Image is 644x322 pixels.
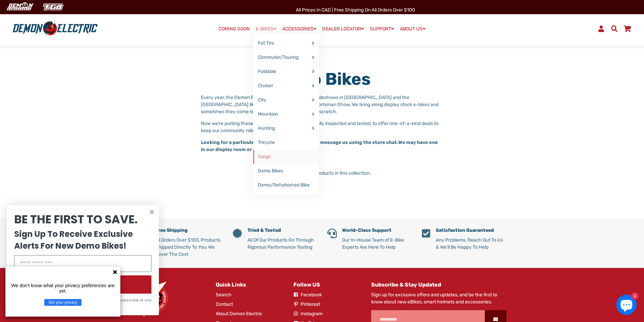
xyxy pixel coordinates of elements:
[148,208,156,216] button: Close dialog
[253,107,319,121] a: Mountain
[201,140,398,145] strong: Looking for a particular model? Send us an or message us using the store chat.
[436,228,506,233] h5: Satisfaction Guaranteed
[216,281,283,288] h4: Quick Links
[367,24,397,34] a: SUPPORT
[44,299,81,306] button: Set your privacy
[280,24,319,34] a: ACCESSORIES
[39,1,67,13] img: TGB Canada
[398,24,428,34] a: ABOUT US
[293,301,320,308] a: Pinterest
[293,310,323,317] a: Instagram
[253,24,279,34] a: E-BIKES
[155,237,222,258] p: All Orders Over $100, Products Shipped Directly To You, We Cover The Cost
[247,228,317,233] h5: Tried & Tested
[8,283,118,294] p: We don't know what your privacy preferences are yet.
[14,255,151,272] input: Email Address
[138,170,506,177] p: Sorry, there are no products in this collection.
[201,69,443,89] h1: Demo Bikes
[253,65,319,79] a: Foldable
[253,79,319,93] a: Cruiser
[253,164,319,178] a: Demo Bikes
[371,291,506,305] p: Sign up for exclusive offers and updates, and be the first to know about new eBikes, smart helmet...
[371,281,506,288] h4: Subscribe & Stay Updated
[155,228,222,233] h5: Free Shipping
[253,50,319,65] a: Commuter/Touring
[320,24,366,34] a: DEALER LOCATOR
[253,135,319,150] a: Tricycle
[293,291,322,298] a: Facebook
[14,211,138,227] strong: BE THE FIRST TO SAVE.
[216,310,262,317] a: About Demon Electric
[14,228,133,251] strong: Sign Up To Receive Exclusive Alerts For New Demo Bikes!
[10,20,100,38] img: Demon Electric logo
[201,94,443,115] p: Every year, the Demon Powersports team travels to tradeshows in [GEOGRAPHIC_DATA] and the [GEOGRA...
[216,24,252,34] a: COMING SOON
[614,295,639,317] inbox-online-store-chat: Shopify online store chat
[342,228,412,233] h5: World-Class Support
[201,120,443,134] p: Now we're putting these e-bikes back on the market, fully inspected and tested, to offer one-of-a...
[216,301,233,308] a: Contact
[253,150,319,164] a: Cargo
[342,237,412,251] p: Our In-House Team of E-Bike Experts Are Here To Help
[253,36,319,50] a: Fat Tire
[253,121,319,135] a: Hunting
[247,237,317,251] p: All Of Our Products Go Through Rigorous Performance Testing
[436,237,506,251] p: Any Problems, Reach Out To Us & We'll Be Happy To Help
[293,281,361,288] h4: Follow US
[296,7,415,13] span: All Prices in CAD | Free shipping on all orders over $100
[216,291,232,298] a: Search
[253,93,319,107] a: City
[201,140,438,152] strong: We may have one in our display room or workshop!
[253,178,319,192] a: Demo/Refurbished Bike
[3,1,36,13] img: Demon Electric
